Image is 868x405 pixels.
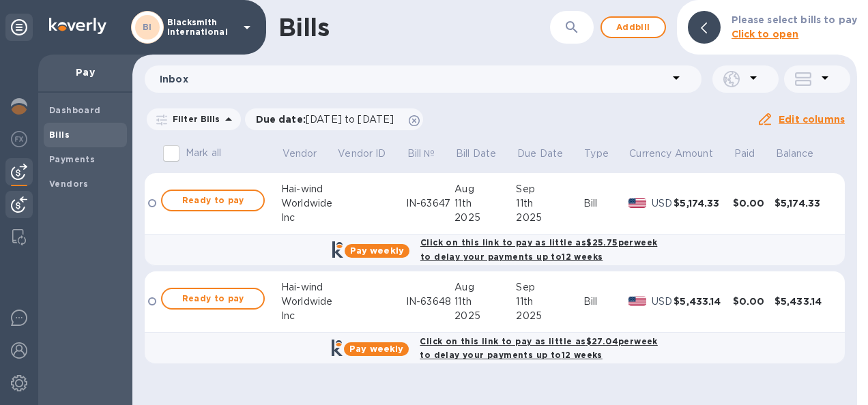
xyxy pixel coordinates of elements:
p: Due Date [517,147,563,161]
img: Logo [49,18,106,34]
p: Currency [629,147,671,161]
span: Due Date [517,147,581,161]
div: Bill [583,295,628,309]
b: Vendors [49,179,89,189]
p: Filter Bills [167,113,220,125]
span: Bill Date [456,147,514,161]
b: Click on this link to pay as little as $25.75 per week to delay your payments up to 12 weeks [420,237,657,262]
p: Bill № [407,147,435,161]
p: USD [652,295,674,309]
div: 2025 [516,309,583,323]
p: Due date : [256,112,401,126]
b: Bills [49,130,70,140]
div: 11th [454,295,516,309]
span: Bill № [407,147,453,161]
p: Bill Date [456,147,496,161]
b: Payments [49,154,95,164]
img: USD [628,198,647,208]
div: Inc [281,309,337,323]
div: 11th [516,295,583,309]
p: Vendor ID [338,147,386,161]
span: Vendor [283,147,335,161]
div: Inc [281,211,337,225]
u: Edit columns [779,114,845,125]
div: $5,174.33 [674,196,733,210]
p: Balance [776,147,814,161]
b: Dashboard [49,105,101,115]
div: Hai-wind [281,280,337,295]
div: Aug [454,280,516,295]
div: 2025 [516,211,583,225]
div: $5,433.14 [674,295,733,308]
span: [DATE] to [DATE] [306,114,394,125]
span: Ready to pay [173,290,252,307]
b: Click to open [732,29,799,40]
span: Amount [675,147,731,161]
span: Balance [776,147,832,161]
div: 2025 [454,211,516,225]
div: Hai-wind [281,182,337,196]
div: Sep [516,182,583,196]
div: 11th [516,196,583,211]
p: Amount [675,147,713,161]
h1: Bills [278,13,329,42]
b: Pay weekly [350,245,404,256]
div: $0.00 [733,196,775,210]
b: Click on this link to pay as little as $27.04 per week to delay your payments up to 12 weeks [420,336,657,361]
b: BI [143,22,152,32]
div: Due date:[DATE] to [DATE] [245,108,424,130]
p: Blacksmith International [167,18,235,37]
div: Worldwide [281,196,337,211]
p: Vendor [283,147,317,161]
p: USD [652,196,674,211]
div: Sep [516,280,583,295]
div: Aug [454,182,516,196]
img: USD [628,297,647,306]
div: IN-63648 [406,295,454,309]
div: 2025 [454,309,516,323]
b: Please select bills to pay [732,14,857,25]
div: Worldwide [281,295,337,309]
button: Ready to pay [161,190,265,211]
div: 11th [454,196,516,211]
div: $5,433.14 [775,295,834,308]
span: Add bill [613,19,654,35]
div: Bill [583,196,628,211]
button: Addbill [601,16,666,38]
div: Unpin categories [5,14,33,41]
button: Ready to pay [161,288,265,310]
span: Paid [734,147,773,161]
p: Type [584,147,609,161]
b: Pay weekly [349,344,403,354]
div: $5,174.33 [775,196,834,210]
p: Paid [734,147,755,161]
p: Inbox [160,72,668,86]
div: $0.00 [733,295,775,308]
p: Mark all [186,146,221,160]
span: Vendor ID [338,147,403,161]
span: Ready to pay [173,192,252,209]
img: Foreign exchange [11,131,27,147]
div: IN-63647 [406,196,454,211]
p: Pay [49,65,121,79]
span: Type [584,147,626,161]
